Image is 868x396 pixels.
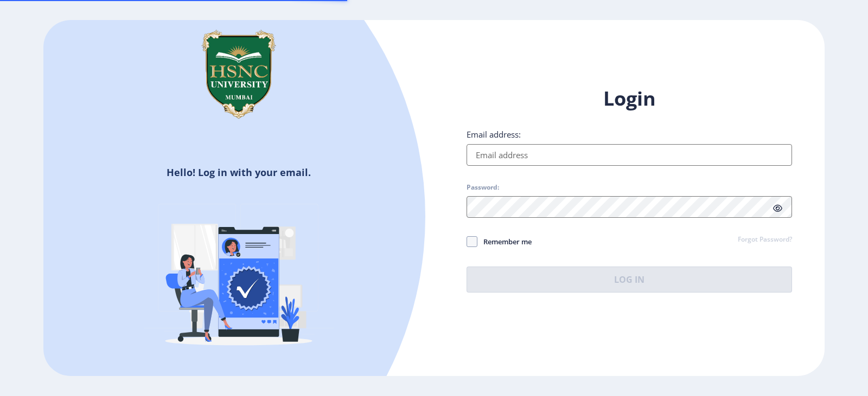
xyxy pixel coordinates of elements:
[467,144,792,166] input: Email address
[467,129,521,140] label: Email address:
[52,373,426,390] h5: Don't have an account?
[467,183,499,192] label: Password:
[738,235,792,245] a: Forgot Password?
[144,183,334,373] img: Verified-rafiki.svg
[284,373,333,389] a: Register
[467,86,792,112] h1: Login
[477,235,532,248] span: Remember me
[184,20,293,128] img: hsnc.png
[467,267,792,293] button: Log In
